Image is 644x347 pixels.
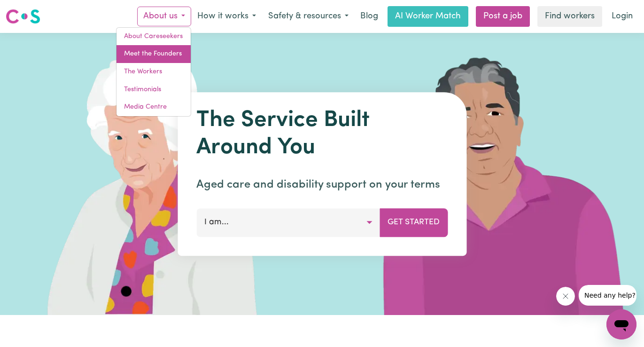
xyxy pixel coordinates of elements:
[6,8,40,25] img: Careseekers logo
[579,285,636,306] iframe: Message from company
[388,6,468,27] a: AI Worker Match
[196,107,448,161] h1: The Service Built Around You
[380,208,448,237] button: Get Started
[191,7,262,26] button: How it works
[606,6,638,27] a: Login
[116,45,191,63] a: Meet the Founders
[556,287,575,306] iframe: Close message
[537,6,602,27] a: Find workers
[116,27,191,117] div: About us
[116,98,191,116] a: Media Centre
[606,309,636,339] iframe: Button to launch messaging window
[116,81,191,99] a: Testimonials
[355,6,384,27] a: Blog
[476,6,530,27] a: Post a job
[196,208,380,237] button: I am...
[262,7,355,26] button: Safety & resources
[196,176,448,193] p: Aged care and disability support on your terms
[137,7,191,26] button: About us
[116,28,191,46] a: About Careseekers
[6,6,40,27] a: Careseekers logo
[116,63,191,81] a: The Workers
